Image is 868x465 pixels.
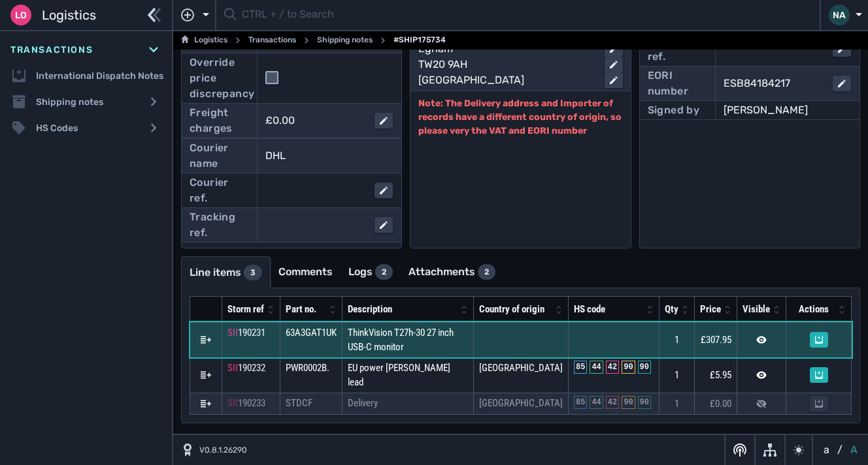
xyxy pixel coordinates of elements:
[317,33,373,48] a: Shipping notes
[190,140,249,172] div: Courier name
[792,302,835,317] div: Actions
[675,334,679,346] span: 1
[701,334,731,346] span: £307.95
[648,102,700,118] div: Signed by
[238,327,265,338] span: 190231
[190,209,249,241] div: Tracking ref.
[286,362,329,374] span: PWR0002B.
[710,398,731,410] span: £0.00
[675,369,679,381] span: 1
[821,442,832,458] button: a
[401,256,503,288] a: Attachments2
[418,72,593,88] div: [GEOGRAPHIC_DATA]
[743,302,770,317] div: Visible
[724,102,851,118] div: [PERSON_NAME]
[418,57,593,72] div: TW20 9AH
[271,256,341,288] a: Comments
[590,361,603,374] div: 44
[848,442,860,458] button: A
[265,113,364,128] div: £0.00
[190,105,249,136] div: Freight charges
[244,265,262,280] div: 3
[10,5,31,25] div: Lo
[479,302,552,317] div: Country of origin
[606,396,619,409] div: 42
[348,327,454,353] span: ThinkVision T27h-30 27 inch USB-C monitor
[286,397,312,409] span: STDCF
[375,264,393,280] div: 2
[286,302,326,317] div: Part no.
[348,362,450,389] span: EU power [PERSON_NAME] lead
[622,396,635,409] div: 90
[227,327,238,338] span: SII
[665,302,678,317] div: Qty
[341,256,401,288] a: Logs2
[227,397,238,409] span: SII
[348,397,378,409] span: Delivery
[199,444,247,456] span: V0.8.1.26290
[227,362,238,374] span: SII
[286,327,337,338] span: 63A3GAT1UK
[479,362,563,374] span: [GEOGRAPHIC_DATA]
[829,5,850,25] div: NA
[574,396,587,409] div: 85
[238,362,265,374] span: 190232
[265,148,393,164] div: DHL
[638,396,651,409] div: 90
[248,33,296,48] a: Transactions
[638,361,651,374] div: 90
[242,3,812,28] input: CTRL + / to Search
[10,43,93,57] span: Transactions
[700,302,721,317] div: Price
[42,5,96,25] span: Logistics
[238,397,265,409] span: 190233
[574,361,587,374] div: 85
[622,361,635,374] div: 90
[574,302,643,317] div: HS code
[479,397,563,409] span: [GEOGRAPHIC_DATA]
[606,361,619,374] div: 42
[393,33,446,48] span: #SHIP175734
[724,76,822,91] div: ESB84184217
[675,398,679,410] span: 1
[837,442,843,458] span: /
[190,175,249,206] div: Courier ref.
[590,396,603,409] div: 44
[648,68,707,99] div: EORI number
[710,369,731,381] span: £5.95
[478,264,495,280] div: 2
[227,302,264,317] div: Storm ref
[182,257,270,288] a: Line items3
[190,55,254,102] div: Override price discrepancy
[348,302,458,317] div: Description
[181,33,227,48] a: Logistics
[418,97,622,138] p: Note: The Delivery address and Importer of records have a different country of origin, so please ...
